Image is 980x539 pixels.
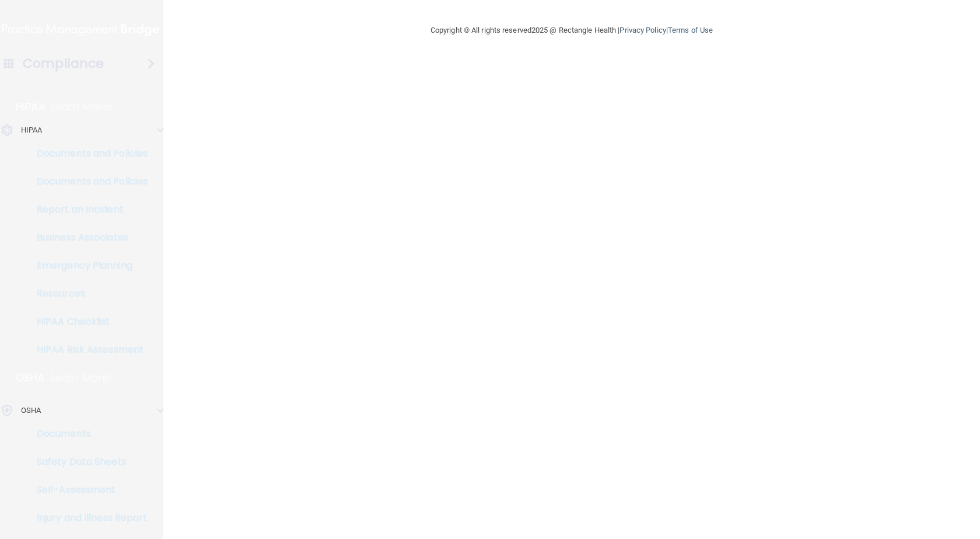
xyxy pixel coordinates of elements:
[8,176,167,187] p: Documents and Policies
[51,371,113,385] p: Learn More!
[359,12,785,49] div: Copyright © All rights reserved 2025 @ Rectangle Health | |
[21,123,43,137] p: HIPAA
[23,55,104,72] h4: Compliance
[8,456,167,468] p: Safety Data Sheets
[16,100,45,114] p: HIPAA
[668,26,713,34] a: Terms of Use
[8,316,167,328] p: HIPAA Checklist
[8,512,167,524] p: Injury and Illness Report
[8,232,167,244] p: Business Associates
[8,428,167,440] p: Documents
[8,288,167,300] p: Resources
[8,204,167,215] p: Report an Incident
[8,344,167,356] p: HIPAA Risk Assessment
[619,26,666,34] a: Privacy Policy
[8,484,167,496] p: Self-Assessment
[2,18,161,41] img: PMB logo
[8,148,167,159] p: Documents and Policies
[16,371,45,385] p: OSHA
[8,260,167,272] p: Emergency Planning
[21,404,41,418] p: OSHA
[51,100,113,114] p: Learn More!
